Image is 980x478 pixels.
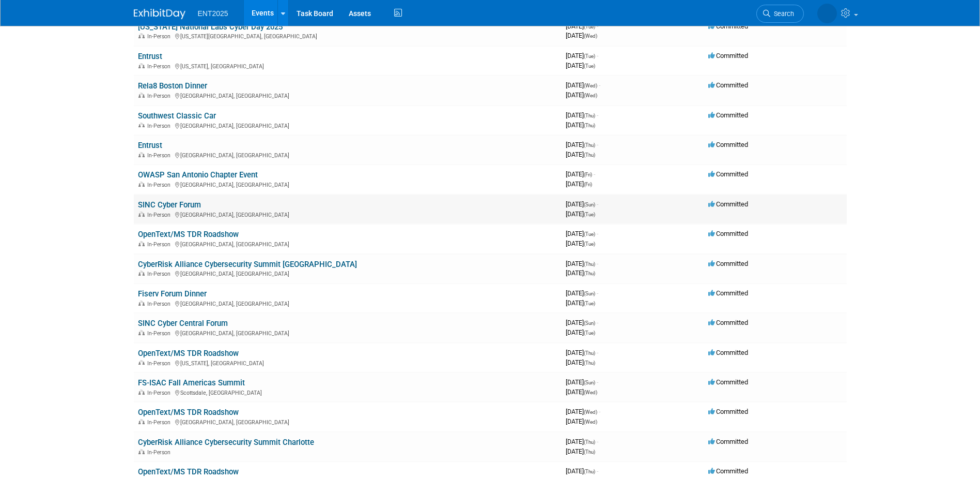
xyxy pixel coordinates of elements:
span: In-Person [147,301,174,307]
span: - [594,170,595,178]
span: [DATE] [566,319,598,326]
a: Entrust [138,52,162,61]
span: (Fri) [584,172,592,177]
span: (Sun) [584,202,595,207]
a: Rela8 Boston Dinner [138,81,207,91]
span: ENT2025 [198,9,228,18]
span: [DATE] [566,170,595,178]
a: CyberRisk Alliance Cybersecurity Summit Charlotte [138,438,314,447]
span: Committed [708,467,748,475]
a: [US_STATE] National Labs Cyber Day 2025 [138,22,283,32]
span: [DATE] [566,289,598,297]
span: [DATE] [566,417,597,425]
span: [DATE] [566,358,595,366]
img: In-Person Event [138,123,145,128]
span: [DATE] [566,210,595,218]
span: In-Person [147,182,174,188]
span: Committed [708,230,748,237]
a: FS-ISAC Fall Americas Summit [138,378,245,387]
span: (Tue) [584,241,595,247]
span: - [597,22,598,30]
span: (Tue) [584,231,595,237]
img: In-Person Event [138,271,145,276]
img: In-Person Event [138,33,145,38]
span: (Fri) [584,182,592,187]
img: In-Person Event [138,390,145,395]
span: - [599,408,600,415]
span: - [597,260,598,267]
span: [DATE] [566,180,592,188]
span: [DATE] [566,141,598,148]
span: Committed [708,52,748,59]
span: Committed [708,378,748,386]
span: In-Person [147,93,174,99]
div: [GEOGRAPHIC_DATA], [GEOGRAPHIC_DATA] [138,240,557,248]
span: In-Person [147,419,174,426]
a: CyberRisk Alliance Cybersecurity Summit [GEOGRAPHIC_DATA] [138,260,357,269]
span: Committed [708,438,748,445]
span: (Tue) [584,53,595,59]
div: [GEOGRAPHIC_DATA], [GEOGRAPHIC_DATA] [138,417,557,426]
span: (Tue) [584,301,595,306]
span: Committed [708,349,748,356]
span: In-Person [147,449,174,456]
span: - [597,349,598,356]
span: (Sun) [584,320,595,326]
a: OpenText/MS TDR Roadshow [138,349,239,358]
a: Search [756,5,804,23]
span: (Tue) [584,63,595,69]
span: - [599,81,600,89]
span: Committed [708,408,748,415]
span: (Wed) [584,409,597,415]
span: - [597,467,598,475]
a: OWASP San Antonio Chapter Event [138,170,258,180]
span: In-Person [147,330,174,337]
span: In-Person [147,123,174,129]
span: [DATE] [566,408,600,415]
span: Committed [708,81,748,89]
span: (Thu) [584,142,595,148]
span: [DATE] [566,388,597,396]
img: In-Person Event [138,360,145,365]
span: In-Person [147,241,174,248]
img: In-Person Event [138,449,145,454]
span: In-Person [147,390,174,396]
img: In-Person Event [138,182,145,187]
span: Committed [708,319,748,326]
span: Committed [708,22,748,30]
span: In-Person [147,212,174,218]
span: (Thu) [584,439,595,445]
span: [DATE] [566,121,595,129]
span: [DATE] [566,62,595,69]
span: [DATE] [566,200,598,208]
div: [US_STATE], [GEOGRAPHIC_DATA] [138,358,557,367]
span: In-Person [147,63,174,70]
span: (Sun) [584,380,595,385]
span: [DATE] [566,151,595,158]
a: Entrust [138,141,162,150]
span: - [597,230,598,237]
span: (Wed) [584,33,597,39]
span: - [597,200,598,208]
span: Committed [708,200,748,208]
img: In-Person Event [138,93,145,98]
img: In-Person Event [138,63,145,68]
span: (Wed) [584,83,597,88]
div: Scottsdale, [GEOGRAPHIC_DATA] [138,388,557,396]
span: (Thu) [584,469,595,474]
span: In-Person [147,152,174,159]
span: (Wed) [584,390,597,395]
img: In-Person Event [138,301,145,306]
span: [DATE] [566,447,595,455]
a: SINC Cyber Forum [138,200,201,210]
span: [DATE] [566,91,597,99]
div: [GEOGRAPHIC_DATA], [GEOGRAPHIC_DATA] [138,269,557,277]
span: Committed [708,170,748,178]
div: [GEOGRAPHIC_DATA], [GEOGRAPHIC_DATA] [138,299,557,307]
div: [GEOGRAPHIC_DATA], [GEOGRAPHIC_DATA] [138,210,557,218]
span: In-Person [147,360,174,367]
div: [GEOGRAPHIC_DATA], [GEOGRAPHIC_DATA] [138,91,557,99]
div: [GEOGRAPHIC_DATA], [GEOGRAPHIC_DATA] [138,180,557,188]
span: - [597,319,598,326]
span: - [597,52,598,59]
